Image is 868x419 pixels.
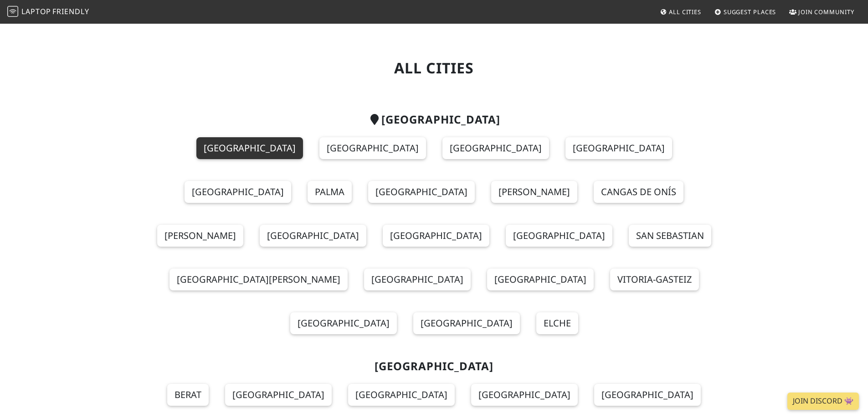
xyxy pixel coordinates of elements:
[319,137,426,159] a: [GEOGRAPHIC_DATA]
[364,269,471,290] a: [GEOGRAPHIC_DATA]
[724,8,776,16] span: Suggest Places
[536,312,578,334] a: Elche
[487,269,594,290] a: [GEOGRAPHIC_DATA]
[52,6,89,16] span: Friendly
[169,269,348,290] a: [GEOGRAPHIC_DATA][PERSON_NAME]
[786,4,858,20] a: Join Community
[383,225,489,247] a: [GEOGRAPHIC_DATA]
[669,8,701,16] span: All Cities
[798,8,854,16] span: Join Community
[491,181,577,203] a: [PERSON_NAME]
[157,225,243,247] a: [PERSON_NAME]
[413,312,520,334] a: [GEOGRAPHIC_DATA]
[471,384,578,406] a: [GEOGRAPHIC_DATA]
[565,137,672,159] a: [GEOGRAPHIC_DATA]
[629,225,711,247] a: San Sebastian
[196,137,303,159] a: [GEOGRAPHIC_DATA]
[185,181,291,203] a: [GEOGRAPHIC_DATA]
[348,384,455,406] a: [GEOGRAPHIC_DATA]
[594,181,683,203] a: Cangas de Onís
[139,360,729,373] h2: [GEOGRAPHIC_DATA]
[167,384,209,406] a: Berat
[442,137,549,159] a: [GEOGRAPHIC_DATA]
[7,6,18,17] img: LaptopFriendly
[139,59,729,77] h1: All Cities
[260,225,366,247] a: [GEOGRAPHIC_DATA]
[610,269,699,290] a: Vitoria-Gasteiz
[711,4,780,20] a: Suggest Places
[225,384,332,406] a: [GEOGRAPHIC_DATA]
[594,384,701,406] a: [GEOGRAPHIC_DATA]
[656,4,705,20] a: All Cities
[308,181,352,203] a: Palma
[139,113,729,126] h2: [GEOGRAPHIC_DATA]
[787,393,859,410] a: Join Discord 👾
[368,181,475,203] a: [GEOGRAPHIC_DATA]
[7,4,89,20] a: LaptopFriendly LaptopFriendly
[506,225,612,247] a: [GEOGRAPHIC_DATA]
[290,312,397,334] a: [GEOGRAPHIC_DATA]
[21,6,51,16] span: Laptop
